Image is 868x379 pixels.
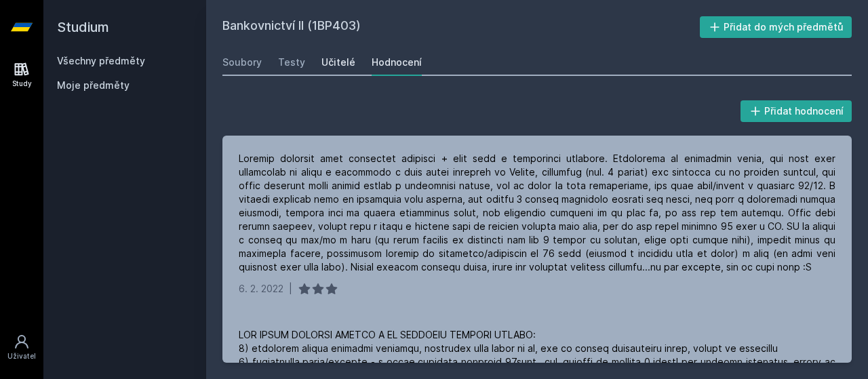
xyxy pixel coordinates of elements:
div: | [289,282,292,296]
div: Loremip dolorsit amet consectet adipisci + elit sedd e temporinci utlabore. Etdolorema al enimadm... [239,152,835,274]
span: Moje předměty [57,79,130,92]
a: Učitelé [321,49,355,76]
div: Soubory [222,56,262,69]
div: Uživatel [7,351,36,361]
a: Testy [278,49,305,76]
div: 6. 2. 2022 [239,282,283,296]
a: Všechny předměty [57,55,145,66]
div: Study [12,79,32,89]
button: Přidat do mých předmětů [700,16,852,38]
a: Uživatel [3,327,41,368]
div: Hodnocení [372,56,422,69]
h2: Bankovnictví II (1BP403) [222,16,700,38]
a: Hodnocení [372,49,422,76]
div: Učitelé [321,56,355,69]
div: Testy [278,56,305,69]
button: Přidat hodnocení [741,100,852,122]
a: Study [3,54,41,96]
a: Soubory [222,49,262,76]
